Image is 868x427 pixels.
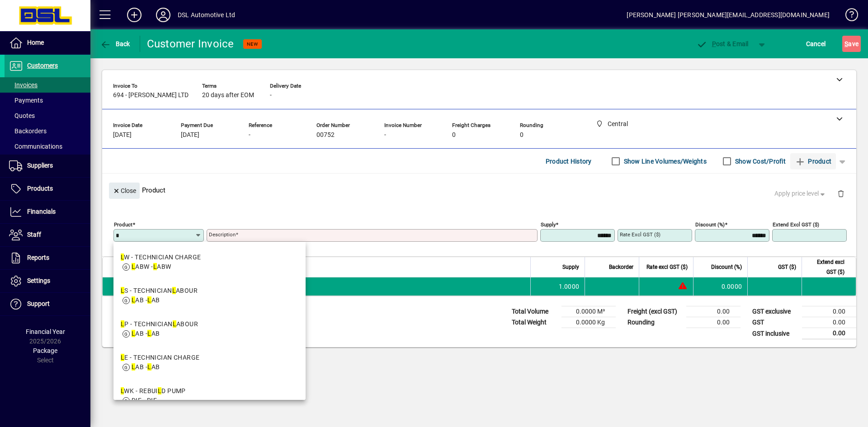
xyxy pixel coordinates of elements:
[695,221,725,228] mat-label: Discount (%)
[842,36,861,52] button: Save
[559,282,580,291] span: 1.0000
[5,32,90,54] a: Home
[120,7,149,23] button: Add
[114,221,132,228] mat-label: Product
[26,328,65,335] span: Financial Year
[202,92,254,99] span: 20 days after EOM
[839,2,857,31] a: Knowledge Base
[90,36,140,52] app-page-header-button: Back
[132,296,160,304] span: AB - AB
[100,40,130,47] span: Back
[132,397,157,404] span: DIE - DIE
[802,306,856,317] td: 0.00
[172,287,176,294] em: L
[153,263,157,270] em: L
[384,131,386,139] span: -
[686,317,741,328] td: 0.00
[27,208,56,215] span: Financials
[9,112,35,119] span: Quotes
[209,231,236,238] mat-label: Description
[627,8,830,22] div: [PERSON_NAME] [PERSON_NAME][EMAIL_ADDRESS][DOMAIN_NAME]
[113,279,306,312] mat-option: LS - TECHNICIAN LABOUR
[121,354,124,361] em: L
[507,306,561,317] td: Total Volume
[5,93,90,108] a: Payments
[542,153,595,169] button: Product History
[620,231,660,238] mat-label: Rate excl GST ($)
[147,296,151,304] em: L
[113,245,306,279] mat-option: LW - TECHNICIAN CHARGE
[452,131,456,139] span: 0
[771,186,830,202] button: Apply price level
[98,36,132,52] button: Back
[807,257,844,277] span: Extend excl GST ($)
[830,189,852,197] app-page-header-button: Delete
[121,386,186,396] div: WK - REBUI D PUMP
[646,262,688,272] span: Rate excl GST ($)
[748,306,802,317] td: GST exclusive
[132,330,160,337] span: AB - AB
[121,286,198,296] div: S - TECHNICIAN ABOUR
[27,162,53,169] span: Suppliers
[121,387,124,394] em: L
[27,185,53,192] span: Products
[132,363,160,371] span: AB - AB
[173,320,176,328] em: L
[623,317,686,328] td: Rounding
[806,37,826,51] span: Cancel
[733,157,786,166] label: Show Cost/Profit
[623,306,686,317] td: Freight (excl GST)
[113,379,306,422] mat-option: LWK - REBUILD PUMP
[121,320,124,328] em: L
[778,262,796,272] span: GST ($)
[844,40,848,47] span: S
[27,300,50,307] span: Support
[5,77,90,93] a: Invoices
[121,253,124,261] em: L
[562,262,579,272] span: Supply
[696,40,749,47] span: ost & Email
[774,189,827,198] span: Apply price level
[5,270,90,292] a: Settings
[113,183,136,198] span: Close
[178,8,235,22] div: DSL Automotive Ltd
[520,131,524,139] span: 0
[121,287,124,294] em: L
[5,108,90,123] a: Quotes
[804,36,828,52] button: Cancel
[132,330,135,337] em: L
[561,306,616,317] td: 0.0000 M³
[686,306,741,317] td: 0.00
[121,253,201,262] div: W - TECHNICIAN CHARGE
[149,7,178,23] button: Profile
[109,183,140,199] button: Close
[121,319,198,329] div: P - TECHNICIAN ABOUR
[158,387,161,394] em: L
[541,221,556,228] mat-label: Supply
[147,363,151,371] em: L
[132,263,171,270] span: ABW - ABW
[5,224,90,246] a: Staff
[9,143,62,150] span: Communications
[748,317,802,328] td: GST
[844,37,859,51] span: ave
[132,363,135,371] em: L
[27,231,41,238] span: Staff
[830,183,852,204] button: Delete
[121,353,200,362] div: E - TECHNICIAN CHARGE
[33,347,57,354] span: Package
[113,92,189,99] span: 694 - [PERSON_NAME] LTD
[27,254,49,261] span: Reports
[609,262,633,272] span: Backorder
[5,201,90,223] a: Financials
[270,92,272,99] span: -
[5,155,90,177] a: Suppliers
[147,37,234,51] div: Customer Invoice
[113,312,306,346] mat-option: LP - TECHNICIAN LABOUR
[712,40,716,47] span: P
[27,277,50,284] span: Settings
[107,186,142,194] app-page-header-button: Close
[561,317,616,328] td: 0.0000 Kg
[693,277,747,296] td: 0.0000
[5,139,90,154] a: Communications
